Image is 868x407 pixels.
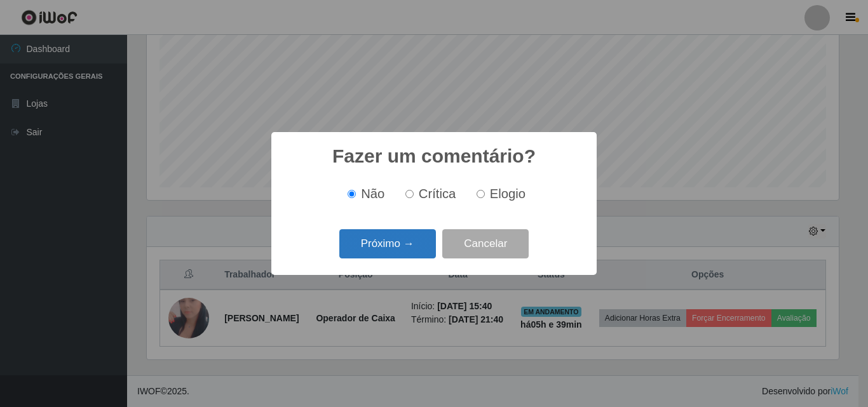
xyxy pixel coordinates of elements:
[477,190,485,198] input: Elogio
[490,187,526,201] span: Elogio
[339,229,436,259] button: Próximo →
[332,145,536,168] h2: Fazer um comentário?
[405,190,414,198] input: Crítica
[348,190,356,198] input: Não
[442,229,529,259] button: Cancelar
[419,187,456,201] span: Crítica
[361,187,384,201] span: Não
